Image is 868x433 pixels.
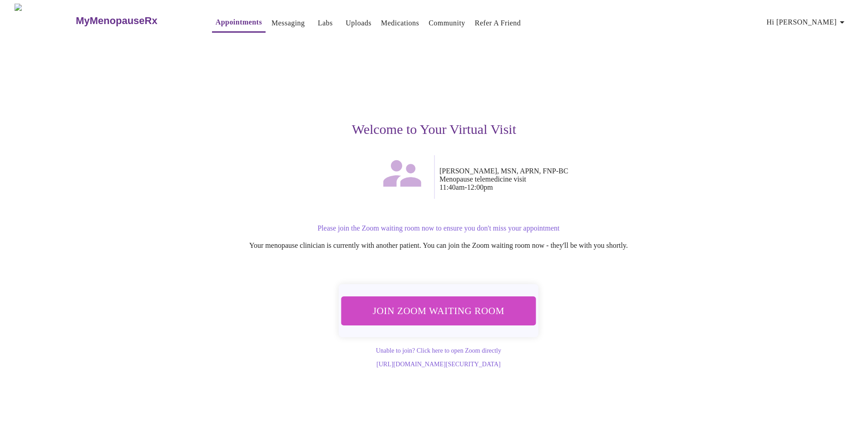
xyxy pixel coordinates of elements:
[76,15,158,27] h3: MyMenopauseRx
[346,17,372,30] a: Uploads
[471,14,525,32] button: Refer a Friend
[212,13,266,33] button: Appointments
[74,5,193,37] a: MyMenopauseRx
[15,4,74,38] img: MyMenopauseRx Logo
[216,16,262,29] a: Appointments
[271,17,305,30] a: Messaging
[163,224,714,232] p: Please join the Zoom waiting room now to ensure you don't miss your appointment
[381,17,419,30] a: Medications
[377,14,423,32] button: Medications
[763,13,851,31] button: Hi [PERSON_NAME]
[154,122,714,137] h3: Welcome to Your Virtual Visit
[163,241,714,250] p: Your menopause clinician is currently with another patient. You can join the Zoom waiting room no...
[425,14,469,32] button: Community
[318,17,333,30] a: Labs
[475,17,521,30] a: Refer a Friend
[376,347,501,354] a: Unable to join? Click here to open Zoom directly
[376,361,500,368] a: [URL][DOMAIN_NAME][SECURITY_DATA]
[342,14,375,32] button: Uploads
[767,16,848,29] span: Hi [PERSON_NAME]
[341,296,536,325] button: Join Zoom Waiting Room
[311,14,340,32] button: Labs
[268,14,308,32] button: Messaging
[429,17,465,30] a: Community
[353,302,524,319] span: Join Zoom Waiting Room
[439,167,714,192] p: [PERSON_NAME], MSN, APRN, FNP-BC Menopause telemedicine visit 11:40am - 12:00pm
